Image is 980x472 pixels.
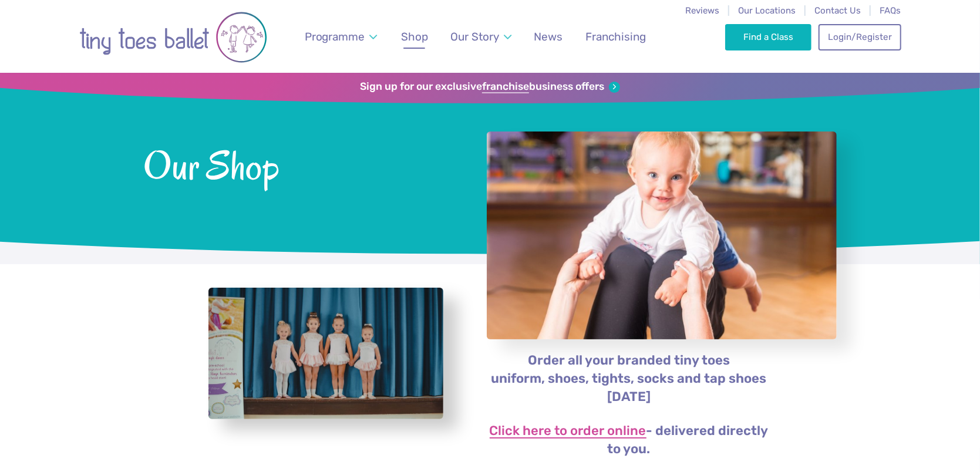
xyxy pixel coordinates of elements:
a: Programme [299,23,383,50]
a: View full-size image [208,288,443,420]
span: Franchising [585,30,646,43]
a: Sign up for our exclusivefranchisebusiness offers [360,80,620,93]
a: Login/Register [819,24,901,50]
a: Franchising [580,23,651,50]
p: Order all your branded tiny toes uniform, shoes, tights, socks and tap shoes [DATE] [486,352,772,406]
a: Our Story [444,23,517,50]
strong: franchise [482,80,529,93]
span: News [534,30,563,43]
span: Our Shop [144,140,456,188]
a: News [528,23,568,50]
span: Shop [401,30,428,43]
a: Click here to order online [490,424,646,439]
a: Shop [395,23,433,50]
span: Programme [305,30,365,43]
a: FAQs [880,5,901,16]
p: - delivered directly to you. [486,422,772,458]
span: Our Story [450,30,499,43]
a: Contact Us [814,5,861,16]
img: tiny toes ballet [79,8,267,67]
a: Reviews [685,5,719,16]
a: Find a Class [725,24,811,50]
a: Our Locations [738,5,796,16]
